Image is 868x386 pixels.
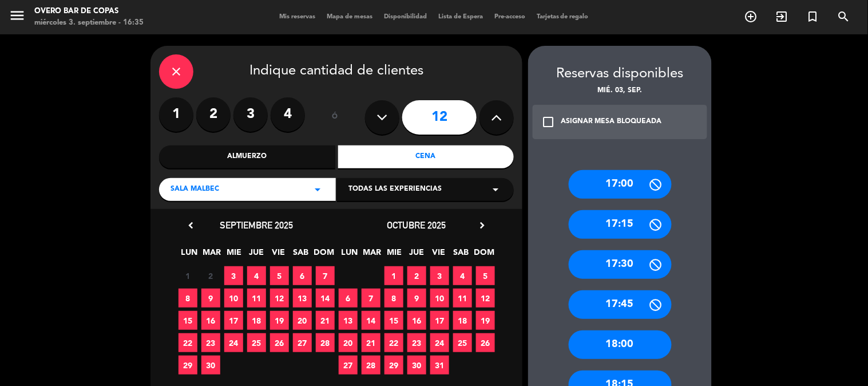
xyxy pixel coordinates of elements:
[201,289,220,308] span: 9
[569,210,672,239] div: 17:15
[233,97,268,132] label: 3
[569,170,672,199] div: 17:00
[293,289,312,308] span: 13
[430,333,449,352] span: 24
[316,311,335,330] span: 21
[201,333,220,352] span: 23
[293,266,312,285] span: 6
[201,356,220,375] span: 30
[316,289,335,308] span: 14
[247,333,266,352] span: 25
[474,246,493,265] span: DOM
[362,333,381,352] span: 21
[9,7,26,24] i: menu
[247,289,266,308] span: 11
[201,311,220,330] span: 16
[385,246,404,265] span: MIE
[362,311,381,330] span: 14
[476,311,495,330] span: 19
[220,219,293,231] span: septiembre 2025
[385,311,403,330] span: 15
[171,184,219,195] span: Sala Malbec
[196,97,231,132] label: 2
[528,63,712,85] div: Reservas disponibles
[433,14,489,20] span: Lista de Espera
[775,10,789,23] i: exit_to_app
[314,246,333,265] span: DOM
[453,266,472,285] span: 4
[159,145,335,168] div: Almuerzo
[292,246,311,265] span: SAB
[363,246,382,265] span: MAR
[293,311,312,330] span: 20
[430,289,449,308] span: 10
[224,266,243,285] span: 3
[179,289,197,308] span: 8
[453,311,472,330] span: 18
[224,333,243,352] span: 24
[385,356,403,375] span: 29
[476,266,495,285] span: 5
[179,311,197,330] span: 15
[385,289,403,308] span: 8
[378,14,433,20] span: Disponibilidad
[476,333,495,352] span: 26
[339,356,358,375] span: 27
[185,219,197,231] i: chevron_left
[430,246,449,265] span: VIE
[452,246,471,265] span: SAB
[316,266,335,285] span: 7
[569,330,672,359] div: 18:00
[316,333,335,352] span: 28
[806,10,820,23] i: turned_in_not
[179,333,197,352] span: 22
[247,311,266,330] span: 18
[180,246,199,265] span: LUN
[34,6,144,17] div: Overo Bar de Copas
[569,250,672,279] div: 17:30
[407,289,426,308] span: 9
[270,333,289,352] span: 26
[385,333,403,352] span: 22
[430,266,449,285] span: 3
[269,246,288,265] span: VIE
[385,266,403,285] span: 1
[407,266,426,285] span: 2
[476,219,488,231] i: chevron_right
[340,246,359,265] span: LUN
[224,289,243,308] span: 10
[34,17,144,29] div: miércoles 3. septiembre - 16:35
[339,311,358,330] span: 13
[744,10,758,23] i: add_circle_outline
[311,183,324,196] i: arrow_drop_down
[837,10,851,23] i: search
[569,290,672,319] div: 17:45
[531,14,594,20] span: Tarjetas de regalo
[201,266,220,285] span: 2
[270,289,289,308] span: 12
[407,333,426,352] span: 23
[339,333,358,352] span: 20
[224,311,243,330] span: 17
[407,311,426,330] span: 16
[387,219,446,231] span: octubre 2025
[225,246,244,265] span: MIE
[169,65,183,78] i: close
[270,266,289,285] span: 5
[528,85,712,97] div: mié. 03, sep.
[453,333,472,352] span: 25
[247,246,266,265] span: JUE
[274,14,321,20] span: Mis reservas
[476,289,495,308] span: 12
[407,356,426,375] span: 30
[362,289,381,308] span: 7
[293,333,312,352] span: 27
[561,116,662,128] div: ASIGNAR MESA BLOQUEADA
[179,266,197,285] span: 1
[348,184,442,195] span: Todas las experiencias
[407,246,426,265] span: JUE
[247,266,266,285] span: 4
[489,14,531,20] span: Pre-acceso
[159,54,514,89] div: Indique cantidad de clientes
[430,311,449,330] span: 17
